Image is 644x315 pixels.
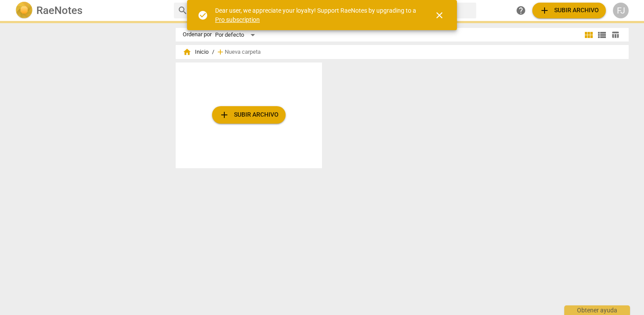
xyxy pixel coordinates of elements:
[177,5,188,16] span: search
[584,30,594,40] span: view_module
[532,3,606,18] button: Subir
[15,2,167,19] a: LogoRaeNotes
[611,31,619,39] span: table_chart
[183,48,209,56] span: Inicio
[513,3,529,18] a: Obtener ayuda
[429,5,450,26] button: Cerrar
[564,305,630,315] div: Obtener ayuda
[434,10,445,21] span: close
[582,28,595,42] button: Cuadrícula
[595,28,609,42] button: Lista
[613,3,629,18] button: FJ
[225,49,261,55] span: Nueva carpeta
[219,110,279,120] span: Subir archivo
[609,28,622,42] button: Tabla
[597,30,607,40] span: view_list
[539,5,550,16] span: add
[215,6,418,24] div: Dear user, we appreciate your loyalty! Support RaeNotes by upgrading to a
[516,5,526,16] span: help
[219,110,230,120] span: add
[215,16,260,23] a: Pro subscription
[216,48,225,56] span: add
[36,4,82,17] h2: RaeNotes
[183,31,212,38] div: Ordenar por
[212,49,214,55] span: /
[212,106,286,124] button: Subir
[539,5,599,16] span: Subir archivo
[183,48,191,56] span: home
[215,28,258,42] div: Por defecto
[198,10,208,21] span: check_circle
[15,2,33,19] img: Logo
